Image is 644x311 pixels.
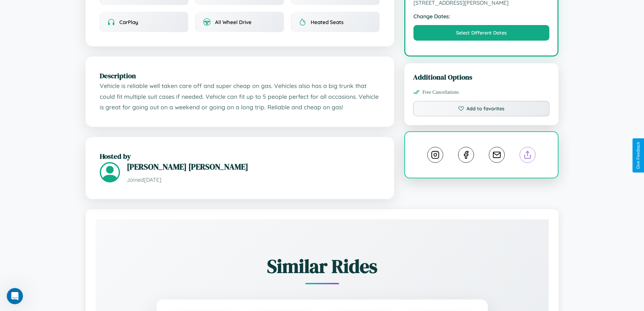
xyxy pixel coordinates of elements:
h2: Description [100,71,380,81]
span: Heated Seats [311,19,343,25]
iframe: Intercom live chat [7,288,23,304]
span: All Wheel Drive [215,19,252,25]
button: Select Different Dates [413,25,550,41]
span: CarPlay [119,19,138,25]
p: Vehicle is reliable well taken care off and super cheap on gas. Vehicles also has a big trunk tha... [100,81,380,113]
p: Joined [DATE] [127,175,380,185]
h3: [PERSON_NAME] [PERSON_NAME] [127,161,380,172]
span: Free Cancellations [423,89,459,95]
div: Give Feedback [636,142,641,169]
strong: Change Dates: [413,13,550,20]
h3: Additional Options [413,72,550,82]
h2: Similar Rides [119,253,525,279]
h2: Hosted by [100,151,380,161]
button: Add to favorites [413,101,550,116]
